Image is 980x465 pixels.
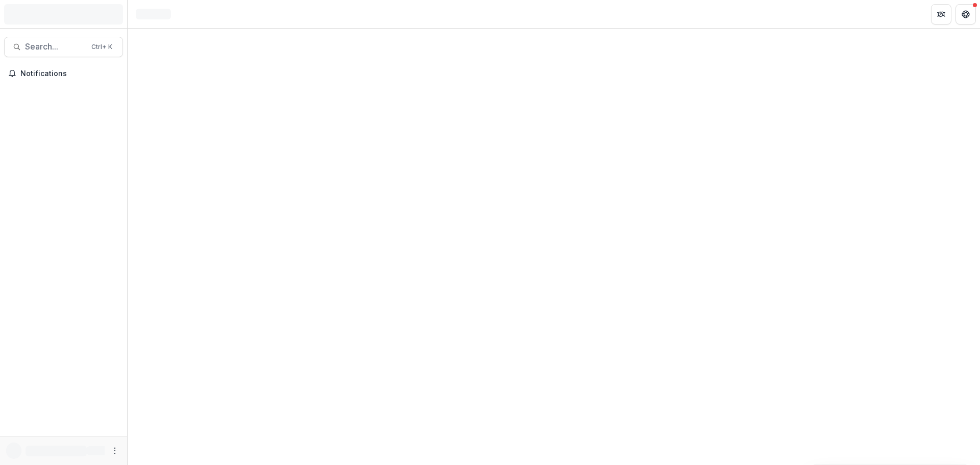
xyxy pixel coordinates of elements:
[109,445,121,457] button: More
[89,41,114,53] div: Ctrl + K
[132,7,175,21] nav: breadcrumb
[25,42,85,52] span: Search...
[931,4,951,25] button: Partners
[4,65,123,82] button: Notifications
[4,37,123,57] button: Search...
[955,4,976,25] button: Get Help
[20,69,119,78] span: Notifications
